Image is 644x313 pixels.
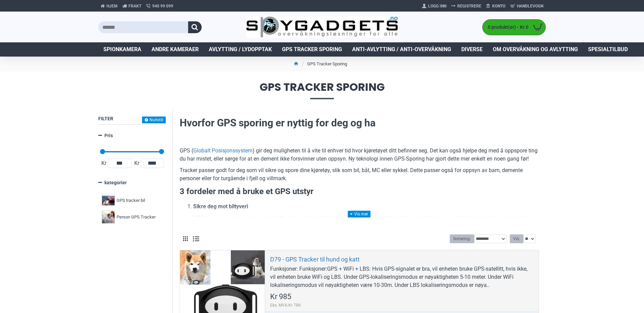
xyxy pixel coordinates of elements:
[98,42,146,57] a: Spionkamera
[461,45,483,54] span: Diverse
[450,234,474,243] label: Sortering:
[102,194,115,207] img: GPS tracker bil
[246,16,398,38] img: SpyGadgets.no
[492,3,505,9] span: Konto
[102,210,115,224] img: Person GPS Tracker
[98,82,546,99] span: GPS Tracker Sporing
[193,147,253,155] a: Globalt Posisjonssystem
[106,3,118,9] span: Hjem
[483,20,545,35] a: 0 produkt(er) - Kr 0
[282,45,342,54] span: GPS Tracker Sporing
[146,42,204,57] a: Andre kameraer
[508,1,546,12] a: Handlevogn
[449,1,484,12] a: Registrere
[152,45,199,54] span: Andre kameraer
[98,130,166,142] a: Pris
[277,42,347,57] a: GPS Tracker Sporing
[180,166,539,183] p: Tracker passer godt for deg som vil sikre og spore dine kjøretøy, slik som bil, båt, MC eller syk...
[510,234,523,243] label: Vis:
[98,116,113,121] span: Filter
[428,3,446,9] span: Logg Inn
[588,45,628,54] span: Spesialtilbud
[180,147,539,163] p: GPS ( ) gir deg muligheten til å vite til enhver tid hvor kjøretøyet ditt befinner seg. Det kan o...
[193,203,248,210] strong: Sikre deg mot biltyveri
[128,3,141,9] span: Frakt
[583,42,633,57] a: Spesialtilbud
[517,3,543,9] span: Handlevogn
[117,214,156,221] span: Person GPS Tracker
[484,1,508,12] a: Konto
[488,42,583,57] a: Om overvåkning og avlytting
[457,3,481,9] span: Registrere
[420,1,449,12] a: Logg Inn
[270,302,301,308] span: Eks. MVA:Kr 788
[483,24,530,31] span: 0 produkt(er) - Kr 0
[270,293,291,300] span: Kr 985
[100,159,108,167] span: Kr
[180,116,539,130] h2: Hvorfor GPS sporing er nyttig for deg og ha
[270,255,360,263] a: D79 - GPS Tracker til hund og katt
[103,45,141,54] span: Spionkamera
[152,3,173,9] span: 940 99 099
[117,197,145,204] span: GPS tracker bil
[142,117,166,123] button: Nullstill
[456,42,488,57] a: Diverse
[270,265,534,289] div: Funksjoner: Funksjoner:GPS + WiFi + LBS: Hvis GPS-signalet er bra, vil enheten bruke GPS-satellit...
[180,186,539,197] h3: 3 fordeler med å bruke et GPS utstyr
[352,45,451,54] span: Anti-avlytting / Anti-overvåkning
[347,42,456,57] a: Anti-avlytting / Anti-overvåkning
[209,45,272,54] span: Avlytting / Lydopptak
[193,214,539,238] p: GPS sporingssystem gir deg umiddelbar tilgang til verdifull innsikt om kjøretøyet ditt rett fra m...
[98,177,166,189] a: kategorier
[133,159,141,167] span: Kr
[493,45,578,54] span: Om overvåkning og avlytting
[204,42,277,57] a: Avlytting / Lydopptak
